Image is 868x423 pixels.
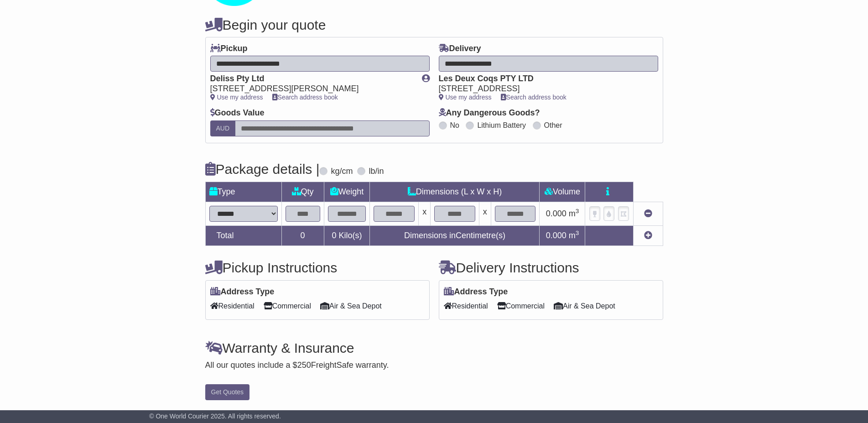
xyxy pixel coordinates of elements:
[324,182,370,202] td: Weight
[210,94,263,101] a: Use my address
[264,299,311,313] span: Commercial
[439,84,649,94] div: [STREET_ADDRESS]
[331,167,353,177] label: kg/cm
[370,225,540,245] td: Dimensions in Centimetre(s)
[477,121,526,130] label: Lithium Battery
[297,360,311,370] span: 250
[554,299,615,313] span: Air & Sea Depot
[210,108,265,118] label: Goods Value
[546,209,567,218] span: 0.000
[210,74,413,84] div: Deliss Pty Ltd
[644,231,652,240] a: Add new item
[644,209,652,218] a: Remove this item
[369,167,384,177] label: lb/in
[149,413,281,420] span: © One World Courier 2025. All rights reserved.
[324,225,370,245] td: Kilo(s)
[370,182,540,202] td: Dimensions (L x W x H)
[205,162,320,177] h4: Package details |
[546,231,567,240] span: 0.000
[576,230,579,236] sup: 3
[205,225,281,245] td: Total
[569,209,579,218] span: m
[332,231,336,240] span: 0
[444,287,508,297] label: Address Type
[272,94,338,101] a: Search address book
[439,94,492,101] a: Use my address
[210,120,236,136] label: AUD
[210,44,248,54] label: Pickup
[210,84,413,94] div: [STREET_ADDRESS][PERSON_NAME]
[439,108,540,118] label: Any Dangerous Goods?
[439,260,663,275] h4: Delivery Instructions
[450,121,459,130] label: No
[205,17,663,32] h4: Begin your quote
[205,340,663,355] h4: Warranty & Insurance
[205,260,430,275] h4: Pickup Instructions
[281,225,324,245] td: 0
[540,182,585,202] td: Volume
[205,360,663,371] div: All our quotes include a $ FreightSafe warranty.
[205,182,281,202] td: Type
[205,384,250,400] button: Get Quotes
[419,202,431,225] td: x
[479,202,491,225] td: x
[320,299,382,313] span: Air & Sea Depot
[210,287,275,297] label: Address Type
[439,74,649,84] div: Les Deux Coqs PTY LTD
[576,208,579,214] sup: 3
[439,44,481,54] label: Delivery
[497,299,545,313] span: Commercial
[444,299,488,313] span: Residential
[544,121,562,130] label: Other
[281,182,324,202] td: Qty
[501,94,567,101] a: Search address book
[569,231,579,240] span: m
[210,299,255,313] span: Residential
